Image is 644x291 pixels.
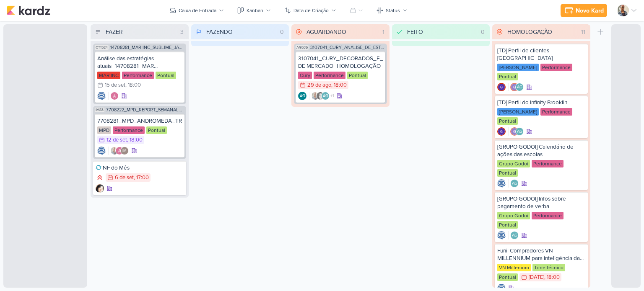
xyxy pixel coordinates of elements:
[95,108,104,112] span: IM83
[298,92,306,100] div: Aline Gimenez Graciano
[510,83,519,91] img: Giulia Boschi
[298,55,383,70] div: 3107041_CURY_DECORADOS_E_ESTUDO DE MERCADO_HOMOLOGAÇÃO
[115,175,134,180] div: 6 de set
[97,147,106,155] img: Caroline Traven De Andrade
[115,147,124,155] img: Alessandra Gomes
[97,92,106,100] div: Criador(a): Caroline Traven De Andrade
[532,212,563,219] div: Performance
[497,179,506,188] div: Criador(a): Caroline Traven De Andrade
[508,127,524,136] div: Colaboradores: Giulia Boschi, Aline Gimenez Graciano
[497,273,518,281] div: Pontual
[307,82,331,88] div: 29 de ago
[127,137,143,143] div: , 18:00
[110,92,119,100] img: Alessandra Gomes
[497,99,585,106] div: [TD] Perfil do Infinity Brooklin
[497,83,506,91] img: Giulia Boschi
[97,126,111,134] div: MPD
[497,231,506,239] div: Criador(a): Caroline Traven De Andrade
[96,184,104,193] div: Criador(a): Lucimara Paz
[532,264,565,271] div: Time técnico
[497,143,585,158] div: [GRUPO GODOI] Calendário de ações das escolas
[508,231,519,239] div: Colaboradores: Aline Gimenez Graciano
[379,28,388,36] div: 1
[96,173,104,182] div: Prioridade Alta
[517,85,522,90] p: AG
[497,127,506,136] img: Giulia Boschi
[497,221,518,229] div: Pontual
[540,64,572,71] div: Performance
[298,92,306,100] div: Criador(a): Aline Gimenez Graciano
[120,147,129,155] div: Isabella Machado Guimarães
[97,72,120,79] div: MAR INC
[497,117,518,125] div: Pontual
[544,275,560,280] div: , 18:00
[106,137,127,143] div: 12 de set
[529,275,544,280] div: [DATE]
[497,64,539,71] div: [PERSON_NAME]
[106,108,184,112] span: 7708222_MPD_REPORT_SEMANAL_27.08
[497,179,506,188] img: Caroline Traven De Andrade
[540,108,572,116] div: Performance
[105,82,125,88] div: 15 de set
[347,72,368,79] div: Pontual
[497,73,518,80] div: Pontual
[532,160,563,167] div: Performance
[309,92,334,100] div: Colaboradores: Iara Santos, Renata Brandão, Aline Gimenez Graciano, Alessandra Gomes
[177,28,187,36] div: 3
[97,147,106,155] div: Criador(a): Caroline Traven De Andrade
[146,126,167,134] div: Pontual
[310,45,385,50] span: 3107041_CURY_ANALISE_DE_ESTUDO
[478,28,488,36] div: 0
[298,72,312,79] div: Cury
[314,72,345,79] div: Performance
[97,92,106,100] img: Caroline Traven De Andrade
[576,6,604,15] div: Novo Kard
[497,212,530,219] div: Grupo Godoi
[330,93,334,99] span: +1
[497,247,585,262] div: Funil Compradores VN MILLENNIUM para inteligência da campanha
[512,234,517,238] p: AG
[110,147,119,155] img: Iara Santos
[497,160,530,167] div: Grupo Godoi
[113,126,145,134] div: Performance
[134,175,149,180] div: , 17:00
[497,83,506,91] div: Criador(a): Giulia Boschi
[508,179,519,188] div: Colaboradores: Aline Gimenez Graciano
[125,82,141,88] div: , 18:00
[561,4,607,17] button: Novo Kard
[296,45,309,50] span: AG536
[7,5,50,15] img: kardz.app
[617,5,629,16] img: Iara Santos
[277,28,287,36] div: 0
[515,127,524,136] div: Aline Gimenez Graciano
[331,82,347,88] div: , 18:00
[321,92,330,100] div: Aline Gimenez Graciano
[96,164,184,172] div: NF do Mês
[122,72,154,79] div: Performance
[497,108,539,116] div: [PERSON_NAME]
[97,117,182,125] div: 7708281_MPD_ANDROMEDA_TRAÇAR_NOVAS_ESTRATÉGIAS
[316,92,325,100] img: Renata Brandão
[300,94,305,98] p: AG
[96,184,104,193] img: Lucimara Paz
[110,45,184,50] span: 14708281_MAR INC_SUBLIME_JARDINS_PLANEJAMENTO ESTRATÉGICO
[508,83,524,91] div: Colaboradores: Giulia Boschi, Aline Gimenez Graciano
[510,231,519,239] div: Aline Gimenez Graciano
[108,147,129,155] div: Colaboradores: Iara Santos, Alessandra Gomes, Isabella Machado Guimarães
[510,127,519,136] img: Giulia Boschi
[497,264,531,271] div: VN Millenium
[497,47,585,62] div: [TD] Perfil de clientes Alto da Lapa
[517,130,522,134] p: AG
[95,45,109,50] span: CT1524
[497,127,506,136] div: Criador(a): Giulia Boschi
[323,94,328,98] p: AG
[497,231,506,239] img: Caroline Traven De Andrade
[512,182,517,186] p: AG
[311,92,319,100] img: Iara Santos
[497,195,585,210] div: [GRUPO GODOI] Infos sobre pagamento de verba
[515,83,524,91] div: Aline Gimenez Graciano
[122,149,127,153] p: IM
[578,28,589,36] div: 11
[510,179,519,188] div: Aline Gimenez Graciano
[108,92,119,100] div: Colaboradores: Alessandra Gomes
